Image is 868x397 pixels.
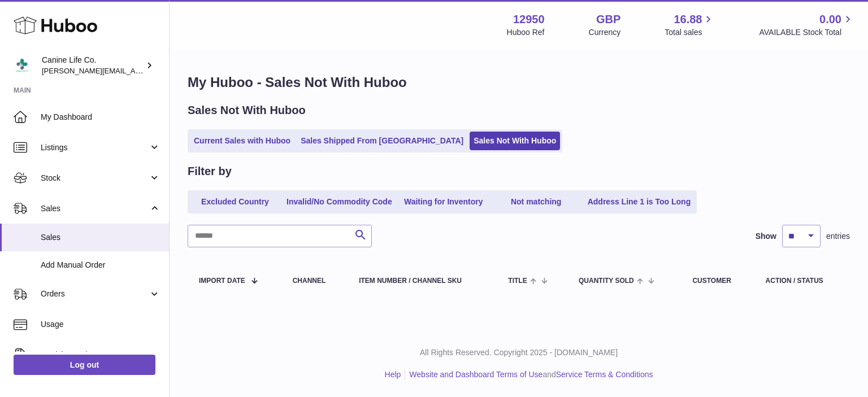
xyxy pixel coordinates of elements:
[766,277,839,285] div: Action / Status
[42,66,227,75] span: [PERSON_NAME][EMAIL_ADDRESS][DOMAIN_NAME]
[756,231,776,242] label: Show
[826,231,850,242] span: entries
[589,27,621,38] div: Currency
[507,27,545,38] div: Huboo Ref
[579,277,634,285] span: Quantity Sold
[665,27,715,38] span: Total sales
[556,370,653,379] a: Service Terms & Conditions
[584,193,695,211] a: Address Line 1 is Too Long
[297,132,467,150] a: Sales Shipped From [GEOGRAPHIC_DATA]
[283,193,396,211] a: Invalid/No Commodity Code
[41,173,149,184] span: Stock
[470,132,560,150] a: Sales Not With Huboo
[41,203,149,214] span: Sales
[759,27,854,38] span: AVAILABLE Stock Total
[385,370,401,379] a: Help
[41,289,149,299] span: Orders
[398,193,489,211] a: Waiting for Inventory
[293,277,337,285] div: Channel
[41,260,160,271] span: Add Manual Order
[513,12,545,27] strong: 12950
[359,277,485,285] div: Item Number / Channel SKU
[41,112,160,123] span: My Dashboard
[41,319,160,330] span: Usage
[41,142,149,153] span: Listings
[199,277,245,285] span: Import date
[14,355,155,375] a: Log out
[405,369,653,380] li: and
[190,193,280,211] a: Excluded Country
[665,12,715,38] a: 16.88 Total sales
[188,164,232,179] h2: Filter by
[819,12,841,27] span: 0.00
[14,57,31,74] img: kevin@clsgltd.co.uk
[692,277,743,285] div: Customer
[42,55,144,76] div: Canine Life Co.
[188,103,306,118] h2: Sales Not With Huboo
[41,350,149,360] span: Invoicing and Payments
[508,277,527,285] span: Title
[674,12,702,27] span: 16.88
[188,73,850,91] h1: My Huboo - Sales Not With Huboo
[596,12,620,27] strong: GBP
[409,370,542,379] a: Website and Dashboard Terms of Use
[41,232,160,243] span: Sales
[190,132,294,150] a: Current Sales with Huboo
[759,12,854,38] a: 0.00 AVAILABLE Stock Total
[179,347,859,358] p: All Rights Reserved. Copyright 2025 - [DOMAIN_NAME]
[491,193,581,211] a: Not matching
